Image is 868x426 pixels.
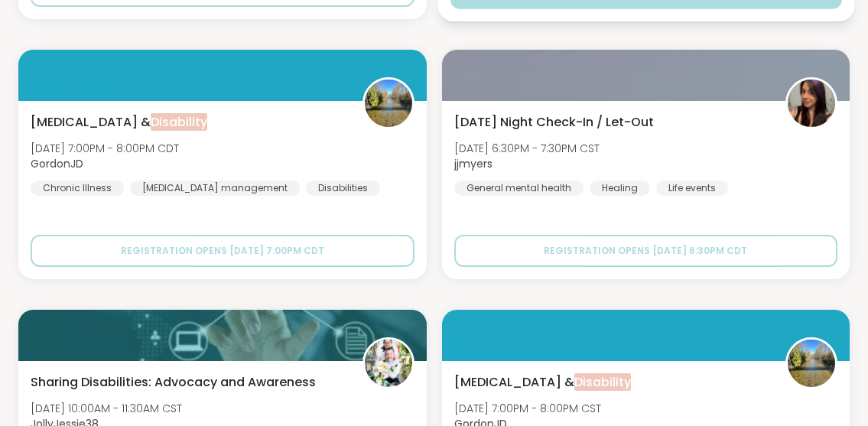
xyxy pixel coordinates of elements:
[31,180,124,196] div: Chronic Illness
[454,235,838,267] button: Registration opens [DATE] 6:30PM CDT
[454,141,600,156] span: [DATE] 6:30PM - 7:30PM CST
[121,244,324,257] span: Registration opens [DATE] 7:00PM CDT
[788,80,835,127] img: jjmyers
[31,401,182,416] span: [DATE] 10:00AM - 11:30AM CST
[544,244,747,257] span: Registration opens [DATE] 6:30PM CDT
[454,156,493,171] b: jjmyers
[130,180,300,196] div: [MEDICAL_DATA] management
[788,340,835,387] img: GordonJD
[31,141,179,156] span: [DATE] 7:00PM - 8:00PM CDT
[365,80,412,127] img: GordonJD
[454,373,631,392] span: [MEDICAL_DATA] &
[656,180,728,196] div: Life events
[454,401,601,416] span: [DATE] 7:00PM - 8:00PM CST
[31,156,83,171] b: GordonJD
[151,113,207,131] span: Disability
[574,373,631,391] span: Disability
[31,373,316,392] span: Sharing Disabilities: Advocacy and Awareness
[365,340,412,387] img: JollyJessie38
[454,113,654,132] span: [DATE] Night Check-In / Let-Out
[31,113,207,132] span: [MEDICAL_DATA] &
[454,180,584,196] div: General mental health
[306,180,380,196] div: Disabilities
[590,180,650,196] div: Healing
[31,235,414,267] button: Registration opens [DATE] 7:00PM CDT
